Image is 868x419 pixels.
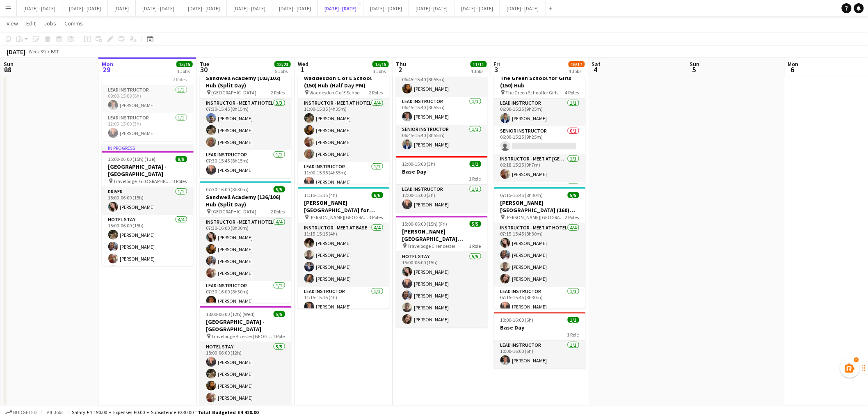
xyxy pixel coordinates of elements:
div: 3 Jobs [177,68,192,74]
span: 6 [787,65,799,74]
span: 18:00-06:00 (12h) (Wed) [206,311,255,317]
div: 4 Jobs [471,68,487,74]
button: Budgeted [4,408,38,417]
span: 2 Roles [369,89,383,96]
span: [PERSON_NAME][GEOGRAPHIC_DATA] [506,214,565,220]
app-card-role: Lead Instructor1/106:00-15:25 (9h25m)[PERSON_NAME] [494,98,586,126]
a: Comms [61,18,86,29]
app-job-card: 11:15-15:15 (4h)6/6[PERSON_NAME][GEOGRAPHIC_DATA] for Boys (170) Hub (Half Day PM) [PERSON_NAME][... [298,187,390,309]
div: 06:45-15:40 (8h55m)3/3[PERSON_NAME] Girls Academy, Bromley (93) Time Attack [PERSON_NAME] girls a... [396,33,488,153]
app-card-role: Lead Instructor1/112:00-15:00 (3h)[PERSON_NAME] [396,185,488,213]
button: [DATE] - [DATE] [17,0,62,16]
span: [PERSON_NAME][GEOGRAPHIC_DATA] for Boys [310,214,369,220]
span: Thu [396,60,406,68]
span: Mon [102,60,113,68]
span: 6/6 [372,192,383,198]
div: 18:00-06:00 (12h) (Wed)5/5[GEOGRAPHIC_DATA] - [GEOGRAPHIC_DATA] Travelodge Bicester [GEOGRAPHIC_D... [200,306,292,418]
span: 15:00-06:00 (15h) (Tue) [108,156,156,162]
button: [DATE] - [DATE] [136,0,181,16]
div: 11:00-15:35 (4h35m)5/5Waddesdon C of E School (150) Hub (Half Day PM) Waddesdon C of E School2 Ro... [298,62,390,184]
span: 9/9 [176,156,187,162]
span: Budgeted [13,410,37,415]
button: [DATE] - [DATE] [363,0,409,16]
button: [DATE] [108,0,136,16]
app-card-role: Lead Instructor1/107:15-15:45 (8h30m)[PERSON_NAME] [494,287,586,315]
span: Travelodge Cirencester [408,243,456,249]
span: Tue [200,60,209,68]
button: [DATE] - [DATE] [181,0,227,16]
span: View [7,20,18,27]
span: Comms [64,20,83,27]
span: 5/5 [274,311,285,317]
app-card-role: Lead Instructor1/110:00-16:00 (6h)[PERSON_NAME] [494,341,586,369]
app-card-role: Instructor - Meet at Hotel4/407:30-16:00 (8h30m)[PERSON_NAME][PERSON_NAME][PERSON_NAME][PERSON_NAME] [200,218,292,281]
h3: Sandwell Academy (136/106) Hub (Split Day) [200,193,292,208]
span: 5 [689,65,700,74]
span: 30 [199,65,209,74]
span: Sat [592,60,601,68]
button: [DATE] - [DATE] [455,0,500,16]
h3: Sandwell Academy (103/102) Hub (Split Day) [200,74,292,89]
span: 3 [493,65,500,74]
app-card-role: Instructor - Meet at Base4/411:15-15:15 (4h)[PERSON_NAME][PERSON_NAME][PERSON_NAME][PERSON_NAME] [298,223,390,287]
span: Sun [4,60,14,68]
span: 15/15 [176,61,193,67]
app-job-card: 15:00-06:00 (15h) (Fri)5/5[PERSON_NAME][GEOGRAPHIC_DATA][PERSON_NAME] Travelodge Cirencester1 Rol... [396,216,488,327]
span: Mon [788,60,799,68]
span: 15:00-06:00 (15h) (Fri) [402,221,448,227]
app-card-role: Senior Instructor0/106:00-15:25 (9h25m) [494,126,586,154]
app-card-role: Instructor - Meet at Hotel3/307:30-15:45 (8h15m)[PERSON_NAME][PERSON_NAME][PERSON_NAME] [200,98,292,150]
h3: Base Day [494,324,586,331]
div: 07:30-16:00 (8h30m)5/5Sandwell Academy (136/106) Hub (Split Day) [GEOGRAPHIC_DATA]2 RolesInstruct... [200,181,292,303]
app-card-role: Hotel Stay5/518:00-06:00 (12h)[PERSON_NAME][PERSON_NAME][PERSON_NAME][PERSON_NAME][PERSON_NAME] [200,342,292,418]
app-job-card: 09:00-15:00 (6h)2/2Base Day2 RolesLead Instructor1/109:00-15:00 (6h)[PERSON_NAME]Lead Instructor1... [102,57,194,141]
span: 1/1 [470,161,481,167]
span: Week 39 [27,48,48,55]
span: 11/11 [471,61,487,67]
span: 5/5 [470,221,481,227]
app-card-role: Instructor - Meet at Hotel4/411:00-15:35 (4h35m)[PERSON_NAME][PERSON_NAME][PERSON_NAME][PERSON_NAME] [298,98,390,162]
span: [GEOGRAPHIC_DATA] [212,208,257,215]
a: Edit [23,18,39,29]
div: 5 Jobs [275,68,290,74]
span: 2 Roles [173,76,187,82]
h3: Waddesdon C of E School (150) Hub (Half Day PM) [298,74,390,89]
app-job-card: 06:00-15:25 (9h25m)4/5The Green School for Girls (150) Hub The Green School for Girls4 RolesLead ... [494,62,586,184]
span: 2 Roles [271,208,285,215]
span: 1 Role [469,243,481,249]
span: 07:30-16:00 (8h30m) [206,186,249,192]
app-job-card: 10:00-16:00 (6h)1/1Base Day1 RoleLead Instructor1/110:00-16:00 (6h)[PERSON_NAME] [494,312,586,369]
div: 4 Jobs [569,68,585,74]
h3: [GEOGRAPHIC_DATA] - [GEOGRAPHIC_DATA] [200,318,292,333]
span: 4 Roles [565,89,579,96]
app-job-card: 07:30-15:45 (8h15m)4/4Sandwell Academy (103/102) Hub (Split Day) [GEOGRAPHIC_DATA]2 RolesInstruct... [200,62,292,178]
span: 11:15-15:15 (4h) [304,192,338,198]
a: View [3,18,21,29]
app-card-role: Instructor - Meet at School2/2 [494,182,586,222]
span: [GEOGRAPHIC_DATA] [212,89,257,96]
app-card-role: Lead Instructor1/112:00-15:00 (3h)[PERSON_NAME] [102,113,194,141]
span: 10:00-16:00 (6h) [500,317,534,323]
app-job-card: 07:15-15:45 (8h30m)5/5[PERSON_NAME][GEOGRAPHIC_DATA] (160) Hub [PERSON_NAME][GEOGRAPHIC_DATA]2 Ro... [494,187,586,309]
span: Waddesdon C of E School [310,89,361,96]
span: 1 [297,65,308,74]
app-card-role: Lead Instructor1/106:45-15:40 (8h55m)[PERSON_NAME] [396,97,488,125]
h3: Base Day [396,168,488,175]
span: 3 Roles [173,178,187,184]
app-card-role: Instructor - Meet at Base1/106:45-15:40 (8h55m)[PERSON_NAME] [396,69,488,97]
span: 2 Roles [271,89,285,96]
span: 23/23 [274,61,291,67]
div: 3 Jobs [373,68,388,74]
span: 2 Roles [565,214,579,220]
div: BST [51,48,59,55]
span: Edit [26,20,36,27]
app-card-role: Driver1/115:00-06:00 (15h)[PERSON_NAME] [102,187,194,215]
app-job-card: In progress15:00-06:00 (15h) (Tue)9/9[GEOGRAPHIC_DATA] - [GEOGRAPHIC_DATA] Travelodge [GEOGRAPHIC... [102,144,194,266]
app-card-role: Lead Instructor1/107:30-15:45 (8h15m)[PERSON_NAME] [200,150,292,178]
span: All jobs [45,409,65,415]
span: Fri [494,60,500,68]
span: 2 [395,65,406,74]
